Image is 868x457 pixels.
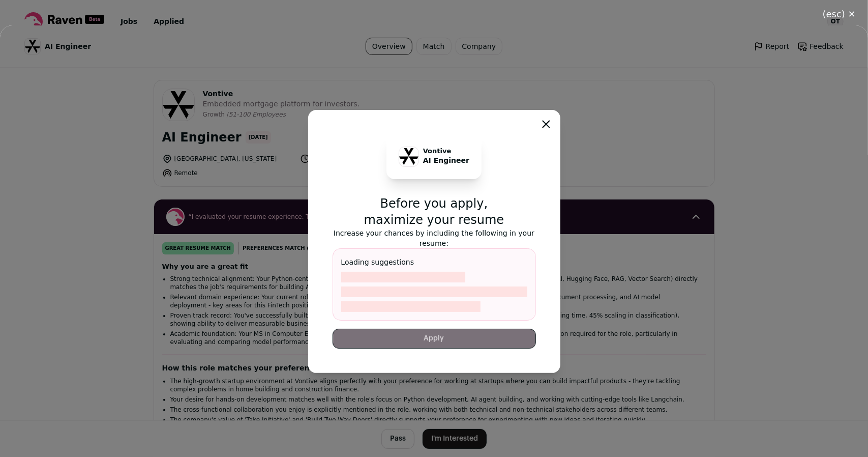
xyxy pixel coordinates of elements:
img: 23a83b7b88314cbdaf6b528b5d84b73cd19d29e3e254df38d1aa5f03276fd65d.png [399,148,418,165]
p: Before you apply, maximize your resume [333,195,536,228]
p: AI Engineer [423,155,469,166]
button: Close modal [811,3,868,25]
p: Increase your chances by including the following in your resume: [333,228,536,248]
div: Loading suggestions [333,248,536,321]
p: Vontive [423,147,469,155]
button: Close modal [542,120,550,128]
